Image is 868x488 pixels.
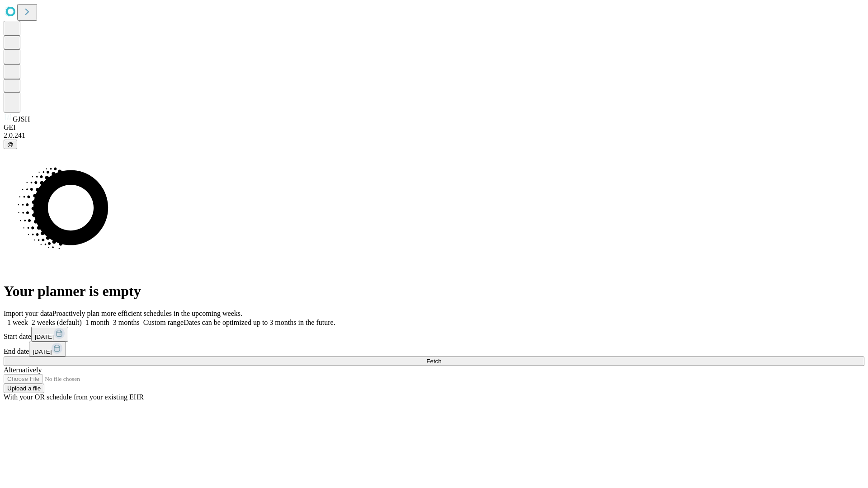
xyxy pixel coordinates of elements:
div: 2.0.241 [4,131,864,140]
button: @ [4,140,17,149]
span: 1 week [7,319,28,326]
span: 3 months [113,319,140,326]
button: Upload a file [4,384,44,393]
h1: Your planner is empty [4,283,864,300]
span: GJSH [13,115,30,123]
button: [DATE] [31,327,68,342]
span: [DATE] [35,333,54,340]
span: @ [7,141,14,148]
span: Import your data [4,310,52,317]
span: [DATE] [33,348,52,355]
span: 1 month [85,319,109,326]
span: Dates can be optimized up to 3 months in the future. [184,319,335,326]
div: GEI [4,123,864,131]
button: Fetch [4,357,864,366]
span: Alternatively [4,366,42,374]
span: With your OR schedule from your existing EHR [4,393,144,401]
div: End date [4,342,864,357]
div: Start date [4,327,864,342]
span: 2 weeks (default) [32,319,82,326]
span: Fetch [426,358,441,365]
span: Custom range [143,319,184,326]
span: Proactively plan more efficient schedules in the upcoming weeks. [52,310,242,317]
button: [DATE] [29,342,66,357]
